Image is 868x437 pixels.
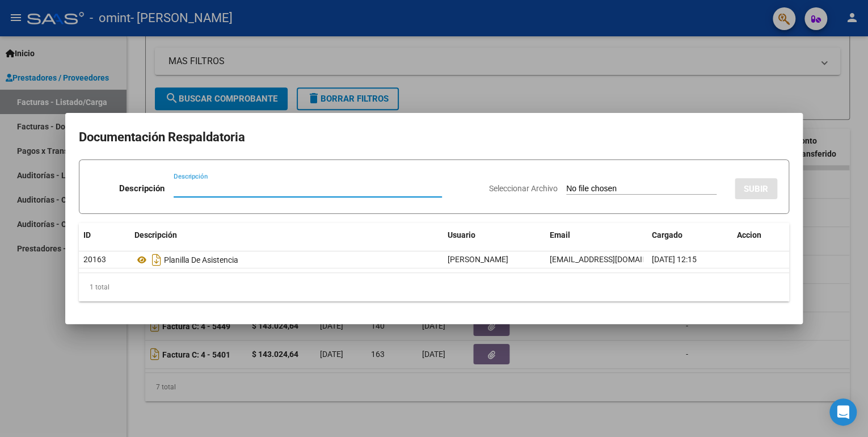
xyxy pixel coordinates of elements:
[550,255,676,264] span: [EMAIL_ADDRESS][DOMAIN_NAME]
[737,230,761,239] span: Accion
[652,230,682,239] span: Cargado
[130,223,443,247] datatable-header-cell: Descripción
[489,184,558,193] span: Seleccionar Archivo
[744,184,768,194] span: SUBIR
[79,127,789,148] h2: Documentación Respaldatoria
[83,255,106,264] span: 20163
[647,223,732,247] datatable-header-cell: Cargado
[448,230,475,239] span: Usuario
[735,178,777,199] button: SUBIR
[119,182,165,195] p: Descripción
[79,273,789,301] div: 1 total
[134,251,439,269] div: Planilla De Asistencia
[550,230,570,239] span: Email
[83,230,91,239] span: ID
[448,255,508,264] span: [PERSON_NAME]
[443,223,545,247] datatable-header-cell: Usuario
[652,255,697,264] span: [DATE] 12:15
[732,223,789,247] datatable-header-cell: Accion
[545,223,647,247] datatable-header-cell: Email
[79,223,130,247] datatable-header-cell: ID
[134,230,177,239] span: Descripción
[149,251,164,269] i: Descargar documento
[829,398,857,426] div: Open Intercom Messenger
